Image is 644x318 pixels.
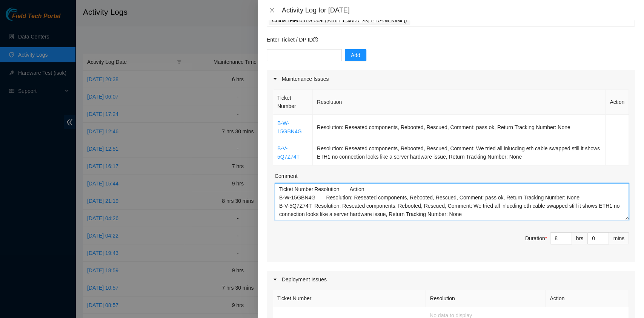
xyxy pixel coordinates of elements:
[267,271,635,288] div: Deployment Issues
[606,90,629,115] th: Action
[572,232,588,244] div: hrs
[313,140,606,165] td: Resolution: Reseated components, Rebooted, Rescued, Comment: We tried all inlucding eth cable swa...
[267,70,635,88] div: Maintenance Issues
[345,49,366,61] button: Add
[325,19,405,23] span: ( [STREET_ADDRESS][PERSON_NAME]
[272,16,407,25] p: China Telecom Global )
[277,120,302,134] a: B-W-15GBN4G
[273,290,426,307] th: Ticket Number
[609,232,629,244] div: mins
[282,6,635,14] div: Activity Log for [DATE]
[525,234,547,242] div: Duration
[313,115,606,140] td: Resolution: Reseated components, Rebooted, Rescued, Comment: pass ok, Return Tracking Number: None
[426,290,546,307] th: Resolution
[275,183,629,220] textarea: Comment
[546,290,629,307] th: Action
[273,277,277,282] span: caret-right
[273,77,277,81] span: caret-right
[267,36,635,44] p: Enter Ticket / DP ID
[351,51,360,59] span: Add
[267,7,277,14] button: Close
[313,37,318,42] span: question-circle
[275,172,298,180] label: Comment
[273,90,313,115] th: Ticket Number
[269,7,275,13] span: close
[277,145,300,160] a: B-V-5Q7Z74T
[313,90,606,115] th: Resolution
